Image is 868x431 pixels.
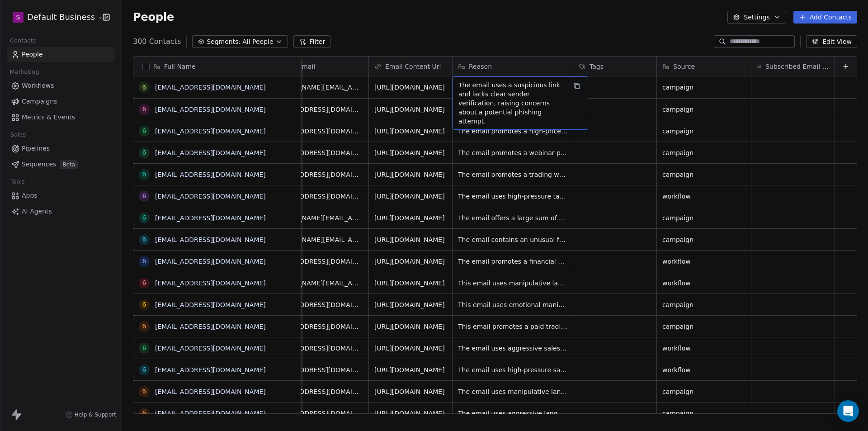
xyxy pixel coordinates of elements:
[155,279,266,287] a: [EMAIL_ADDRESS][DOMAIN_NAME]
[22,207,52,216] span: AI Agents
[6,128,30,142] span: Sales
[22,81,54,90] span: Workflows
[270,300,363,309] span: [EMAIL_ADDRESS][DOMAIN_NAME]
[662,213,745,223] span: campaign
[270,105,363,114] span: [EMAIL_ADDRESS][DOMAIN_NAME]
[374,301,445,308] a: [URL][DOMAIN_NAME]
[458,213,567,223] span: The email offers a large sum of money with minimal information, a common tactic in advance-fee fr...
[270,127,363,136] span: [EMAIL_ADDRESS][DOMAIN_NAME]
[458,387,567,396] span: The email uses manipulative language and promises unrealistic benefits to promote a paid service,...
[155,214,266,222] a: [EMAIL_ADDRESS][DOMAIN_NAME]
[458,148,567,157] span: The email promotes a webinar promising unrealistic financial gains through trading, a common tact...
[374,279,445,287] a: [URL][DOMAIN_NAME]
[662,322,745,331] span: campaign
[469,62,492,71] span: Reason
[662,344,745,353] span: workflow
[458,365,567,374] span: The email uses high-pressure sales tactics and vague promises of increased business without provi...
[458,409,567,418] span: The email uses aggressive language, promises unrealistic rewards, and includes a shortened link, ...
[155,366,266,374] a: [EMAIL_ADDRESS][DOMAIN_NAME]
[837,400,859,422] div: Open Intercom Messenger
[369,57,452,76] div: Email Content Url
[7,141,114,156] a: Pipelines
[458,322,567,331] span: This email promotes a paid trading community with exaggerated claims of high returns, suggesting ...
[662,192,745,201] span: workflow
[22,50,43,59] span: People
[22,160,56,169] span: Sequences
[7,188,114,203] a: Apps
[133,10,174,24] span: People
[142,104,146,114] div: 6
[7,78,114,93] a: Workflows
[458,235,567,244] span: The email contains an unusual format and includes an unsubscribe link, which is often associated ...
[155,301,266,308] a: [EMAIL_ADDRESS][DOMAIN_NAME]
[6,34,40,47] span: Contacts
[293,35,331,48] button: Filter
[662,365,745,374] span: workflow
[673,62,695,71] span: Source
[60,160,78,169] span: Beta
[270,170,363,179] span: [EMAIL_ADDRESS][DOMAIN_NAME]
[270,235,363,244] span: [PERSON_NAME][EMAIL_ADDRESS][DOMAIN_NAME]
[662,257,745,266] span: workflow
[662,148,745,157] span: campaign
[458,81,566,126] span: The email uses a suspicious link and lacks clear sender verification, raising concerns about a po...
[155,149,266,156] a: [EMAIL_ADDRESS][DOMAIN_NAME]
[662,127,745,136] span: campaign
[374,84,445,91] a: [URL][DOMAIN_NAME]
[374,366,445,374] a: [URL][DOMAIN_NAME]
[662,105,745,114] span: campaign
[7,94,114,109] a: Campaigns
[22,113,75,122] span: Metrics & Events
[142,343,146,353] div: 6
[164,62,196,71] span: Full Name
[142,365,146,374] div: 6
[573,57,656,76] div: Tags
[133,36,181,47] span: 300 Contacts
[142,148,146,157] div: 6
[270,257,363,266] span: [EMAIL_ADDRESS][DOMAIN_NAME]
[270,365,363,374] span: [EMAIL_ADDRESS][DOMAIN_NAME]
[155,106,266,113] a: [EMAIL_ADDRESS][DOMAIN_NAME]
[142,170,146,179] div: 6
[270,213,363,223] span: [PERSON_NAME][EMAIL_ADDRESS][DOMAIN_NAME]
[657,57,751,76] div: Source
[11,9,96,25] button: SDefault Business
[7,157,114,172] a: SequencesBeta
[155,388,266,395] a: [EMAIL_ADDRESS][DOMAIN_NAME]
[155,345,266,352] a: [EMAIL_ADDRESS][DOMAIN_NAME]
[6,65,43,79] span: Marketing
[270,322,363,331] span: [EMAIL_ADDRESS][DOMAIN_NAME]
[207,37,241,47] span: Segments:
[458,300,567,309] span: This email uses emotional manipulation and urgency to promote cryptocurrency-related products, wh...
[142,126,146,136] div: 6
[270,192,363,201] span: [EMAIL_ADDRESS][DOMAIN_NAME]
[385,62,441,71] span: Email Content Url
[374,323,445,330] a: [URL][DOMAIN_NAME]
[142,278,146,288] div: 6
[265,76,857,414] div: grid
[270,83,363,92] span: [PERSON_NAME][EMAIL_ADDRESS][DOMAIN_NAME]
[155,171,266,178] a: [EMAIL_ADDRESS][DOMAIN_NAME]
[22,97,57,106] span: Campaigns
[662,387,745,396] span: campaign
[453,57,573,76] div: Reason
[142,322,146,331] div: 6
[270,148,363,157] span: [EMAIL_ADDRESS][DOMAIN_NAME]
[155,258,266,265] a: [EMAIL_ADDRESS][DOMAIN_NAME]
[458,279,567,288] span: This email uses manipulative language and promises unrealistic results to sell a product, which i...
[22,191,38,200] span: Apps
[27,11,95,23] span: Default Business
[374,345,445,352] a: [URL][DOMAIN_NAME]
[142,256,146,266] div: 6
[727,11,786,24] button: Settings
[16,13,20,22] span: S
[142,408,146,418] div: 6
[142,300,146,309] div: 6
[458,344,567,353] span: The email uses aggressive sales tactics and vague promises of increased leads and bookings withou...
[662,83,745,92] span: campaign
[7,110,114,125] a: Metrics & Events
[22,144,50,153] span: Pipelines
[142,213,146,223] div: 6
[374,236,445,243] a: [URL][DOMAIN_NAME]
[155,410,266,417] a: [EMAIL_ADDRESS][DOMAIN_NAME]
